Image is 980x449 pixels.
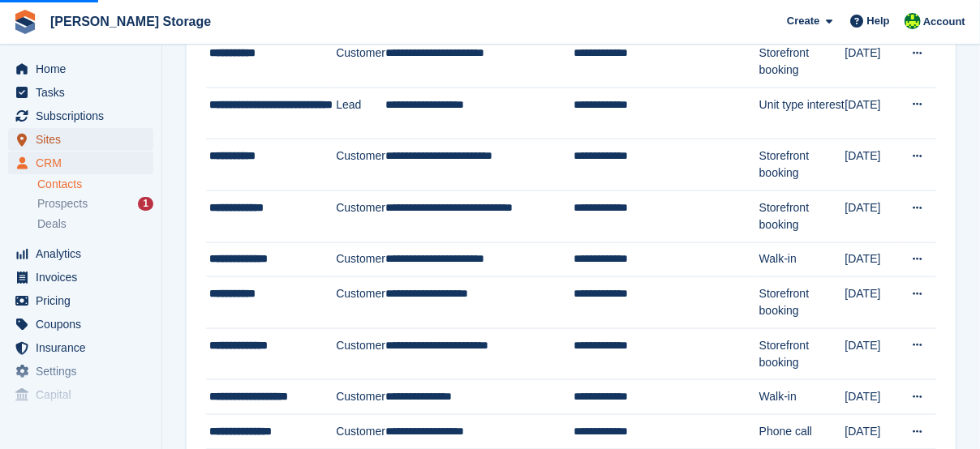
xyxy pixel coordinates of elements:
[36,336,133,359] span: Insurance
[36,81,133,104] span: Tasks
[845,88,903,139] td: [DATE]
[8,360,153,383] a: menu
[36,289,133,312] span: Pricing
[905,13,921,29] img: Claire Wilson
[845,36,903,88] td: [DATE]
[8,383,153,406] a: menu
[8,313,153,336] a: menu
[336,380,385,415] td: Customer
[336,277,385,329] td: Customer
[36,58,133,80] span: Home
[787,13,819,29] span: Create
[36,266,133,289] span: Invoices
[8,289,153,312] a: menu
[336,139,385,191] td: Customer
[845,242,903,277] td: [DATE]
[36,128,133,151] span: Sites
[8,152,153,174] a: menu
[845,380,903,415] td: [DATE]
[759,277,845,329] td: Storefront booking
[8,81,153,104] a: menu
[8,242,153,265] a: menu
[8,58,153,80] a: menu
[759,380,845,415] td: Walk-in
[37,216,153,233] a: Deals
[138,197,153,211] div: 1
[36,242,133,265] span: Analytics
[336,328,385,380] td: Customer
[37,177,153,192] a: Contacts
[36,360,133,383] span: Settings
[36,152,133,174] span: CRM
[845,277,903,329] td: [DATE]
[8,336,153,359] a: menu
[8,128,153,151] a: menu
[759,139,845,191] td: Storefront booking
[336,88,385,139] td: Lead
[336,242,385,277] td: Customer
[44,8,217,35] a: [PERSON_NAME] Storage
[336,36,385,88] td: Customer
[759,328,845,380] td: Storefront booking
[759,36,845,88] td: Storefront booking
[37,195,153,212] a: Prospects 1
[37,196,88,212] span: Prospects
[845,139,903,191] td: [DATE]
[8,105,153,127] a: menu
[759,88,845,139] td: Unit type interest
[336,191,385,243] td: Customer
[923,14,965,30] span: Account
[36,105,133,127] span: Subscriptions
[37,216,67,232] span: Deals
[13,10,37,34] img: stora-icon-8386f47178a22dfd0bd8f6a31ec36ba5ce8667c1dd55bd0f319d3a0aa187defe.svg
[759,242,845,277] td: Walk-in
[759,191,845,243] td: Storefront booking
[845,328,903,380] td: [DATE]
[845,191,903,243] td: [DATE]
[8,266,153,289] a: menu
[36,313,133,336] span: Coupons
[36,383,133,406] span: Capital
[867,13,890,29] span: Help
